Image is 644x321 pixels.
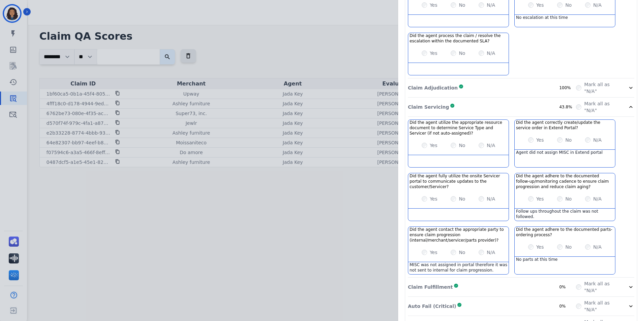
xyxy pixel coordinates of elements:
div: 0% [559,284,576,290]
label: No [565,244,572,250]
h3: Did the agent adhere to the documented parts-ordering process? [516,227,614,238]
label: Yes [536,2,544,8]
label: No [565,2,572,8]
div: Agent did not assign MISC in Extend portal [515,150,615,162]
label: Mark all as "N/A" [584,280,619,294]
h3: Did the agent correctly create/update the service order in Extend Portal? [516,120,614,131]
h3: Did the agent contact the appropriate party to ensure claim progression (internal/merchant/servic... [410,227,507,243]
label: No [565,137,572,143]
h3: Did the agent process the claim / resolve the escalation within the documented SLA? [410,33,507,44]
label: N/A [487,50,495,57]
label: N/A [487,249,495,256]
div: 100% [559,85,576,91]
p: Claim Fulfillment [408,284,453,290]
label: Yes [536,244,544,250]
p: Claim Servicing [408,104,449,110]
div: No escalation at this time [515,15,615,27]
div: MISC was not assigned in portal therefore it was not sent to internal for claim progression. [408,262,509,274]
label: Yes [536,195,544,202]
label: Mark all as "N/A" [584,299,619,313]
div: 43.8% [559,104,576,110]
label: Mark all as "N/A" [584,100,619,114]
label: N/A [593,2,602,8]
label: N/A [487,142,495,149]
div: No parts at this time [515,257,615,269]
h3: Did the agent adhere to the documented follow-up/monitoring cadence to ensure claim progression a... [516,173,614,189]
div: 0% [559,304,576,309]
label: No [565,195,572,202]
div: Follow ups throughout the claim was not followed. [515,209,615,221]
label: Yes [430,2,438,8]
label: Mark all as "N/A" [584,81,619,95]
label: N/A [593,244,602,250]
label: N/A [487,195,495,202]
p: Claim Adjudication [408,84,458,91]
label: Yes [430,249,438,256]
label: Yes [430,50,438,57]
label: Yes [536,137,544,143]
h3: Did the agent utilize the appropriate resource document to determine Service Type and Servicer (i... [410,120,507,136]
label: No [459,249,465,256]
label: N/A [593,137,602,143]
label: No [459,2,465,8]
label: N/A [593,195,602,202]
p: Auto Fail (Critical) [408,303,456,310]
label: Yes [430,195,438,202]
label: No [459,142,465,149]
label: N/A [487,2,495,8]
label: Yes [430,142,438,149]
h3: Did the agent fully utilize the onsite Servicer portal to communicate updates to the customer/Ser... [410,173,507,189]
label: No [459,50,465,57]
label: No [459,195,465,202]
